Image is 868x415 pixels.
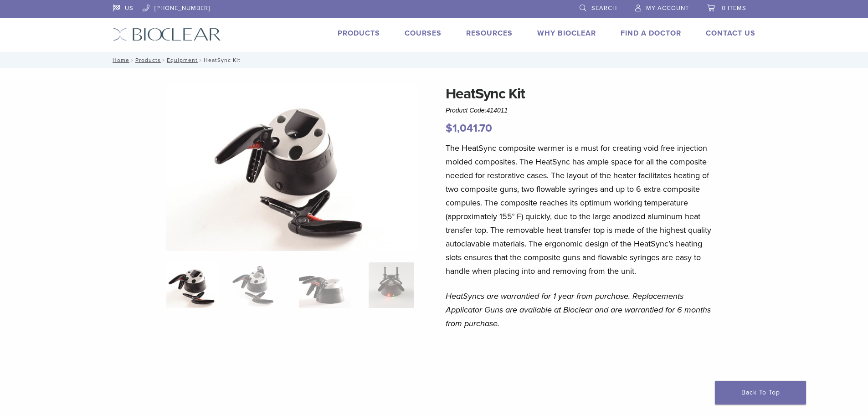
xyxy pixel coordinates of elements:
span: / [198,58,204,62]
img: HeatSync Kit-4 [166,83,418,251]
nav: HeatSync Kit [106,52,762,68]
span: Search [591,5,617,12]
span: My Account [646,5,689,12]
a: Contact Us [706,29,755,38]
span: Product Code: [446,107,508,114]
a: Back To Top [715,381,806,405]
a: Products [135,57,161,63]
a: Equipment [167,57,198,63]
em: HeatSyncs are warrantied for 1 year from purchase. Replacements Applicator Guns are available at ... [446,291,711,328]
span: 414011 [487,107,508,114]
a: Courses [405,29,442,38]
a: Find A Doctor [621,29,681,38]
img: HeatSync-Kit-4-324x324.jpg [166,262,219,308]
span: 0 items [722,5,746,12]
span: / [161,58,167,62]
p: The HeatSync composite warmer is a must for creating void free injection molded composites. The H... [446,141,714,278]
a: Resources [466,29,513,38]
bdi: 1,041.70 [446,122,492,135]
span: / [129,58,135,62]
img: HeatSync Kit - Image 4 [369,262,414,308]
a: Home [110,57,129,63]
img: HeatSync Kit - Image 2 [232,262,285,308]
img: HeatSync Kit - Image 3 [299,262,351,308]
a: Why Bioclear [537,29,596,38]
img: Bioclear [113,28,221,41]
span: $ [446,122,452,135]
a: Products [338,29,380,38]
h1: HeatSync Kit [446,83,714,105]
